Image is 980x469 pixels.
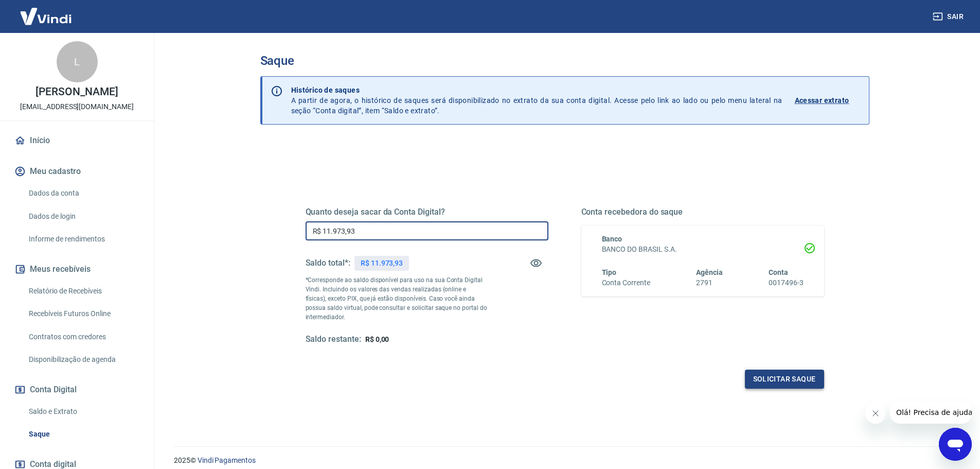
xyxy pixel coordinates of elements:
h6: 2791 [696,277,723,288]
img: Vindi [12,1,79,32]
h5: Saldo total*: [306,258,350,268]
a: Contratos com credores [25,326,141,348]
h6: BANCO DO BRASIL S.A. [602,244,804,255]
a: Disponibilização de agenda [25,349,141,370]
p: [PERSON_NAME] [35,86,118,97]
a: Saque [25,424,141,445]
h6: Conta Corrente [602,277,650,288]
span: Conta [769,268,788,276]
a: Relatório de Recebíveis [25,281,141,302]
iframe: Mensagem da empresa [890,401,972,424]
a: Início [12,129,141,152]
iframe: Fechar mensagem [865,403,886,424]
a: Acessar extrato [795,85,861,116]
div: L [57,41,98,82]
h5: Quanto deseja sacar da Conta Digital? [306,207,548,217]
h5: Conta recebedora do saque [581,207,824,217]
p: 2025 © [174,455,955,466]
iframe: Botão para abrir a janela de mensagens [939,428,972,461]
span: R$ 0,00 [365,335,389,343]
h6: 0017496-3 [769,277,804,288]
p: [EMAIL_ADDRESS][DOMAIN_NAME] [20,101,134,112]
span: Banco [602,235,622,243]
button: Meu cadastro [12,160,141,183]
button: Sair [931,7,968,26]
p: R$ 11.973,93 [361,258,403,269]
h5: Saldo restante: [306,334,361,345]
button: Solicitar saque [745,370,824,389]
h3: Saque [260,54,869,68]
a: Informe de rendimentos [25,229,141,250]
span: Agência [696,268,723,276]
span: Olá! Precisa de ajuda? [6,7,86,15]
a: Vindi Pagamentos [198,456,256,464]
p: Acessar extrato [795,95,849,106]
a: Dados da conta [25,183,141,204]
a: Saldo e Extrato [25,401,141,422]
button: Meus recebíveis [12,258,141,281]
p: *Corresponde ao saldo disponível para uso na sua Conta Digital Vindi. Incluindo os valores das ve... [306,275,488,322]
a: Recebíveis Futuros Online [25,303,141,324]
button: Conta Digital [12,378,141,401]
p: A partir de agora, o histórico de saques será disponibilizado no extrato da sua conta digital. Ac... [291,85,782,116]
a: Dados de login [25,206,141,227]
span: Tipo [602,268,617,276]
p: Histórico de saques [291,85,782,95]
